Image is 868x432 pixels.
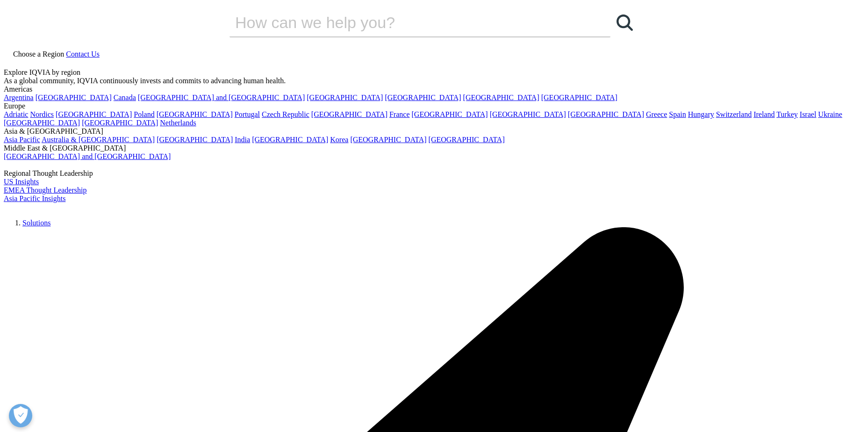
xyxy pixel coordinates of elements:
svg: Search [617,14,633,31]
a: Ukraine [818,110,842,118]
a: [GEOGRAPHIC_DATA] [157,110,233,118]
a: Israel [800,110,817,118]
a: Turkey [776,110,798,118]
a: Greece [646,110,667,118]
a: Solutions [22,219,50,227]
a: Asia Pacific [4,136,40,144]
a: [GEOGRAPHIC_DATA] [307,94,383,101]
a: Spain [669,110,686,118]
a: Netherlands [160,119,196,127]
a: [GEOGRAPHIC_DATA] and [GEOGRAPHIC_DATA] [138,94,305,101]
a: [GEOGRAPHIC_DATA] [463,94,539,101]
a: US Insights [4,178,39,186]
a: Australia & [GEOGRAPHIC_DATA] [42,136,155,144]
a: Switzerland [716,110,752,118]
a: [GEOGRAPHIC_DATA] [311,110,387,118]
a: Argentina [4,94,34,101]
a: [GEOGRAPHIC_DATA] [4,119,80,127]
a: [GEOGRAPHIC_DATA] [412,110,488,118]
a: [GEOGRAPHIC_DATA] [157,136,233,144]
a: [GEOGRAPHIC_DATA] [568,110,644,118]
a: [GEOGRAPHIC_DATA] [36,94,112,101]
a: Adriatic [4,110,28,118]
a: [GEOGRAPHIC_DATA] [490,110,566,118]
a: [GEOGRAPHIC_DATA] [350,136,426,144]
div: Explore IQVIA by region [4,68,864,77]
a: EMEA Thought Leadership [4,186,86,194]
a: [GEOGRAPHIC_DATA] [541,94,617,101]
a: France [389,110,410,118]
a: Ireland [753,110,775,118]
a: [GEOGRAPHIC_DATA] [56,110,132,118]
a: [GEOGRAPHIC_DATA] [82,119,158,127]
div: Americas [4,85,864,94]
a: Poland [134,110,154,118]
a: Canada [114,94,136,101]
div: As a global community, IQVIA continuously invests and commits to advancing human health. [4,77,864,85]
a: Contact Us [66,50,100,58]
a: Nordics [30,110,54,118]
a: [GEOGRAPHIC_DATA] [429,136,505,144]
div: Middle East & [GEOGRAPHIC_DATA] [4,144,864,152]
a: Asia Pacific Insights [4,194,65,202]
a: Search [610,8,638,36]
a: Czech Republic [262,110,309,118]
a: India [235,136,250,144]
div: Regional Thought Leadership [4,169,864,178]
a: [GEOGRAPHIC_DATA] [252,136,328,144]
div: Asia & [GEOGRAPHIC_DATA] [4,127,864,136]
a: Portugal [235,110,260,118]
a: [GEOGRAPHIC_DATA] [385,94,461,101]
div: Europe [4,102,864,110]
a: Hungary [688,110,714,118]
a: Korea [330,136,348,144]
input: Search [230,8,584,36]
button: Open Preferences [9,404,32,427]
a: [GEOGRAPHIC_DATA] and [GEOGRAPHIC_DATA] [4,152,171,160]
span: Choose a Region [13,50,64,58]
